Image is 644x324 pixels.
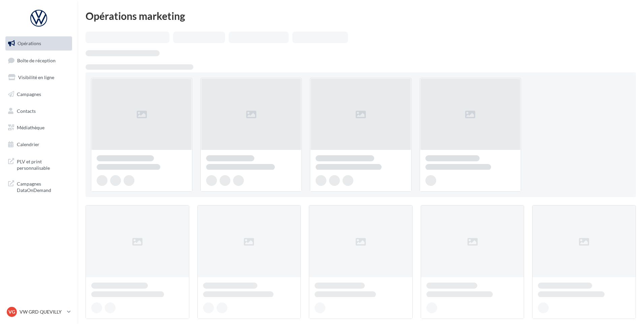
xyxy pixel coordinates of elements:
[4,154,73,174] a: PLV et print personnalisable
[17,108,36,114] span: Contacts
[4,87,73,101] a: Campagnes
[20,309,64,315] p: VW GRD QUEVILLY
[17,57,56,63] span: Boîte de réception
[86,11,636,21] div: Opérations marketing
[4,36,73,51] a: Opérations
[18,74,54,80] span: Visibilité en ligne
[17,141,39,147] span: Calendrier
[17,157,69,171] span: PLV et print personnalisable
[18,40,41,46] span: Opérations
[4,53,73,68] a: Boîte de réception
[4,70,73,85] a: Visibilité en ligne
[17,179,69,194] span: Campagnes DataOnDemand
[17,125,44,130] span: Médiathèque
[4,176,73,196] a: Campagnes DataOnDemand
[5,305,72,318] a: VG VW GRD QUEVILLY
[17,91,41,97] span: Campagnes
[4,137,73,152] a: Calendrier
[4,104,73,118] a: Contacts
[8,309,15,315] span: VG
[4,121,73,135] a: Médiathèque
